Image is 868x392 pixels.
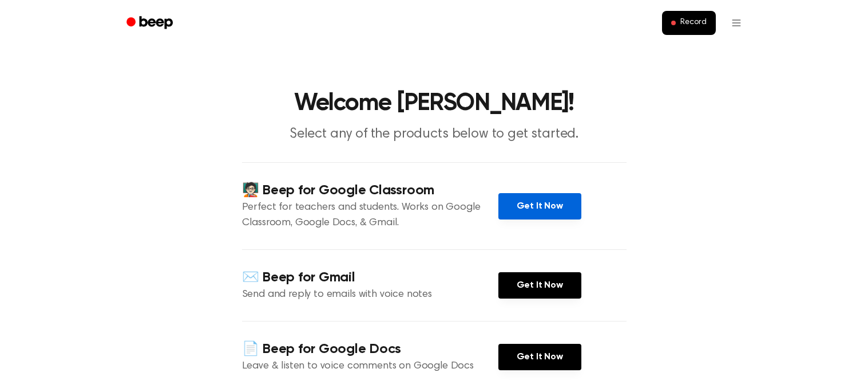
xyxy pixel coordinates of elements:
span: Record [680,18,706,28]
a: Get It Now [498,272,581,299]
p: Select any of the products below to get started. [215,125,654,144]
p: Leave & listen to voice comments on Google Docs [242,359,498,374]
h4: 📄 Beep for Google Docs [242,340,498,359]
p: Send and reply to emails with voice notes [242,287,498,303]
a: Beep [118,12,183,34]
a: Get It Now [498,344,581,370]
a: Get It Now [498,193,581,219]
button: Record [662,11,715,35]
p: Perfect for teachers and students. Works on Google Classroom, Google Docs, & Gmail. [242,200,498,231]
h1: Welcome [PERSON_NAME]! [141,92,727,116]
h4: 🧑🏻‍🏫 Beep for Google Classroom [242,181,498,200]
h4: ✉️ Beep for Gmail [242,268,498,287]
button: Open menu [723,9,750,37]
